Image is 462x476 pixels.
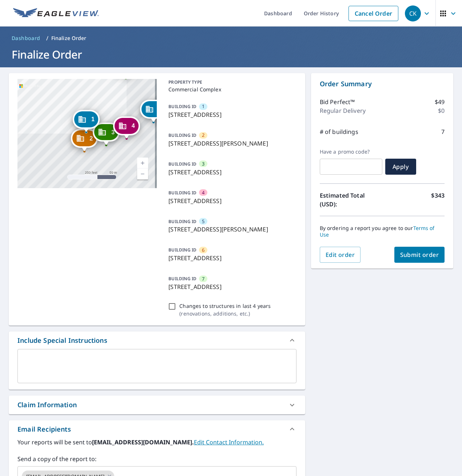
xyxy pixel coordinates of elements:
[320,106,366,115] p: Regular Delivery
[438,106,445,115] p: $0
[13,8,99,19] img: EV Logo
[320,225,445,238] p: By ordering a report you agree to our
[51,35,87,42] p: Finalize Order
[168,218,196,225] p: BUILDING ID
[17,400,77,410] div: Claim Information
[113,116,140,139] div: Dropped pin, building 4, Commercial property, 1018 Foxchase Dr San Jose, CA 95123
[168,247,196,253] p: BUILDING ID
[168,103,196,110] p: BUILDING ID
[320,247,361,263] button: Edit order
[17,455,296,463] label: Send a copy of the report to:
[320,127,358,136] p: # of buildings
[320,191,382,209] p: Estimated Total (USD):
[202,189,204,196] span: 4
[9,332,305,349] div: Include Special Instructions
[202,103,204,110] span: 1
[385,159,416,175] button: Apply
[9,396,305,414] div: Claim Information
[93,123,120,145] div: Dropped pin, building 3, Commercial property, 1082 New St San Jose, CA 95123
[137,158,148,168] a: Current Level 17, Zoom In
[168,282,293,291] p: [STREET_ADDRESS]
[202,160,204,167] span: 3
[9,32,43,44] a: Dashboard
[400,251,439,259] span: Submit order
[349,6,398,21] a: Cancel Order
[202,247,204,254] span: 6
[9,420,305,438] div: Email Recipients
[431,191,445,209] p: $343
[320,98,355,106] p: Bid Perfect™
[435,98,445,106] p: $49
[71,129,98,151] div: Dropped pin, building 2, Commercial property, 1063 Blossom Hill Rd San Jose, CA 95123
[179,302,271,310] p: Changes to structures in last 4 years
[168,139,293,148] p: [STREET_ADDRESS][PERSON_NAME]
[202,218,204,225] span: 5
[320,225,435,238] a: Terms of Use
[168,225,293,234] p: [STREET_ADDRESS][PERSON_NAME]
[17,424,71,434] div: Email Recipients
[168,190,196,196] p: BUILDING ID
[73,110,100,132] div: Dropped pin, building 1, Commercial property, 1096 New St San Jose, CA 95123
[320,79,445,89] p: Order Summary
[132,123,135,128] span: 4
[168,132,196,138] p: BUILDING ID
[202,132,204,139] span: 2
[320,148,382,155] label: Have a promo code?
[137,168,148,179] a: Current Level 17, Zoom Out
[168,275,196,282] p: BUILDING ID
[391,163,410,171] span: Apply
[168,254,293,262] p: [STREET_ADDRESS]
[111,130,115,135] span: 3
[405,5,421,21] div: CK
[46,34,48,43] li: /
[441,127,445,136] p: 7
[168,86,293,93] p: Commercial Complex
[17,438,296,447] label: Your reports will be sent to
[91,116,95,122] span: 1
[179,310,271,317] p: ( renovations, additions, etc. )
[140,100,167,122] div: Dropped pin, building 5, Commercial property, 5527 Sanchez Dr San Jose, CA 95123
[17,336,107,345] div: Include Special Instructions
[9,32,453,44] nav: breadcrumb
[168,79,293,86] p: PROPERTY TYPE
[168,161,196,167] p: BUILDING ID
[168,197,293,205] p: [STREET_ADDRESS]
[9,47,453,62] h1: Finalize Order
[326,251,355,259] span: Edit order
[12,35,40,42] span: Dashboard
[92,438,194,446] b: [EMAIL_ADDRESS][DOMAIN_NAME].
[168,168,293,176] p: [STREET_ADDRESS]
[202,275,204,282] span: 7
[89,136,93,141] span: 2
[168,110,293,119] p: [STREET_ADDRESS]
[194,438,264,446] a: EditContactInfo
[394,247,445,263] button: Submit order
